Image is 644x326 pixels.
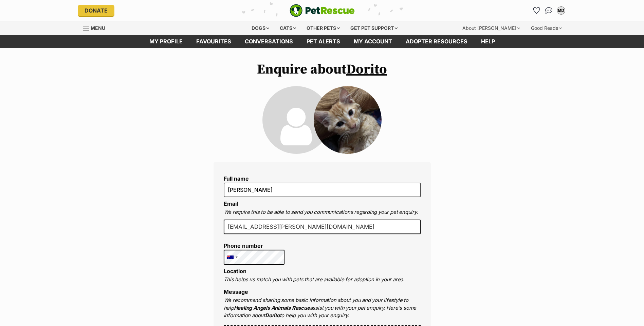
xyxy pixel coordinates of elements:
[189,35,238,48] a: Favourites
[290,4,355,17] a: PetRescue
[458,21,525,35] div: About [PERSON_NAME]
[347,35,399,48] a: My account
[238,35,300,48] a: conversations
[214,62,431,77] h1: Enquire about
[224,208,421,216] p: We require this to be able to send you communications regarding your pet enquiry.
[300,35,347,48] a: Pet alerts
[474,35,502,48] a: Help
[224,297,421,320] p: We recommend sharing some basic information about you and your lifestyle to help assist you with ...
[224,276,421,284] p: This helps us match you with pets that are available for adoption in your area.
[247,21,274,35] div: Dogs
[224,183,421,197] input: E.g. Jimmy Chew
[143,35,189,48] a: My profile
[275,21,301,35] div: Cats
[556,5,567,16] button: My account
[265,312,280,319] strong: Dorito
[234,305,310,311] strong: Healing Angels Animals Rescue
[224,176,421,182] label: Full name
[302,21,345,35] div: Other pets
[224,250,240,264] div: Australia: +61
[526,21,567,35] div: Good Reads
[545,7,552,14] img: chat-41dd97257d64d25036548639549fe6c8038ab92f7586957e7f3b1b290dea8141.svg
[224,268,246,274] label: Location
[78,5,114,16] a: Donate
[346,21,402,35] div: Get pet support
[531,5,567,16] ul: Account quick links
[346,61,387,78] a: Dorito
[399,35,474,48] a: Adopter resources
[224,243,285,249] label: Phone number
[314,86,382,154] img: Dorito
[83,21,110,34] a: Menu
[544,5,554,16] a: Conversations
[290,4,355,17] img: logo-e224e6f780fb5917bec1dbf3a21bbac754714ae5b6737aabdf751b685950b380.svg
[91,25,105,31] span: Menu
[224,200,238,207] label: Email
[531,5,542,16] a: Favourites
[558,7,565,14] div: MD
[224,288,248,295] label: Message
